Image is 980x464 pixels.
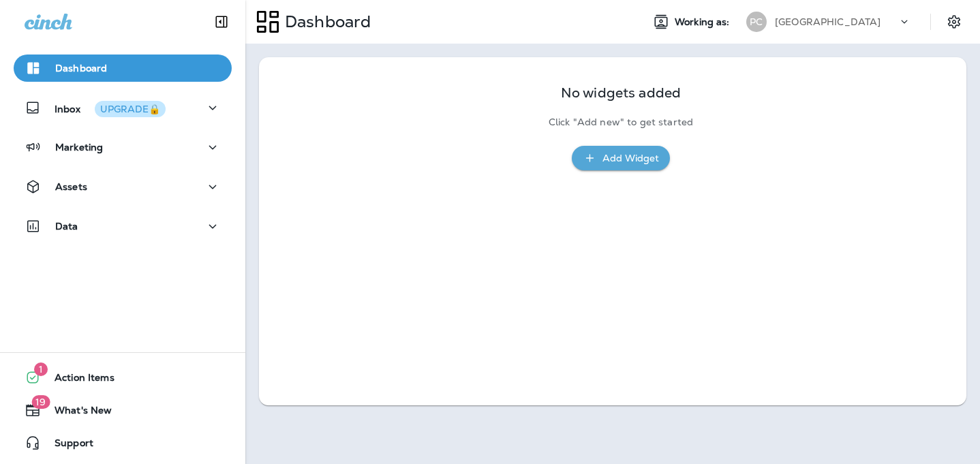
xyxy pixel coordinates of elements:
div: PC [746,12,767,32]
span: 1 [34,362,48,376]
span: 19 [31,395,50,409]
p: No widgets added [561,87,681,99]
p: Marketing [55,142,103,153]
button: UPGRADE🔒 [95,101,166,117]
p: Inbox [55,101,166,115]
span: Support [41,437,93,454]
p: Dashboard [279,12,371,32]
button: Marketing [14,134,232,161]
button: Add Widget [572,146,670,171]
p: Click "Add new" to get started [549,117,693,128]
button: Dashboard [14,55,232,82]
span: What's New [41,405,112,421]
span: Working as: [675,16,733,28]
button: Support [14,429,232,457]
button: InboxUPGRADE🔒 [14,94,232,121]
button: Data [14,213,232,240]
button: Collapse Sidebar [202,8,241,35]
div: Add Widget [602,150,659,167]
button: 1Action Items [14,364,232,391]
span: Action Items [41,372,114,388]
div: UPGRADE🔒 [100,104,160,114]
button: 19What's New [14,397,232,424]
button: Assets [14,173,232,200]
p: Data [55,221,78,232]
p: Dashboard [55,63,107,74]
p: Assets [55,181,87,192]
p: [GEOGRAPHIC_DATA] [775,16,881,27]
button: Settings [942,10,966,34]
